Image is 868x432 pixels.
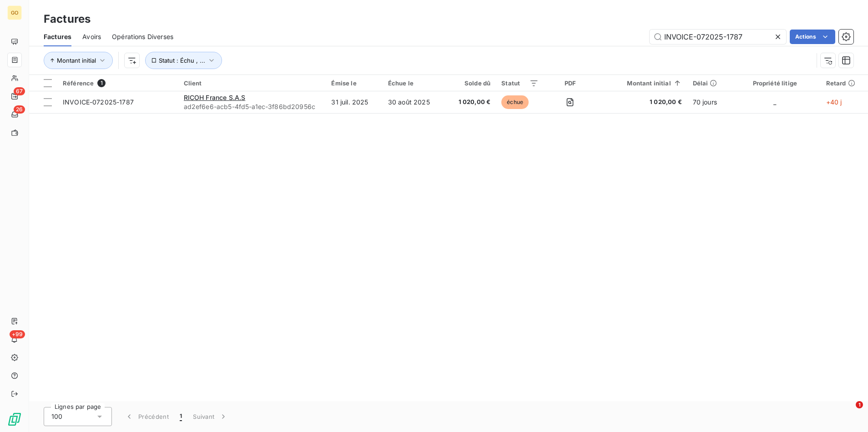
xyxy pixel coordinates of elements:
[501,95,529,109] span: échue
[602,79,681,87] div: Montant initial
[331,79,377,87] div: Émise le
[187,407,233,426] button: Suivant
[119,407,174,426] button: Précédent
[450,98,490,107] span: 1 020,00 €
[10,330,25,338] span: +99
[837,401,859,423] iframe: Intercom live chat
[184,102,321,111] span: ad2ef6e6-acb5-4fd5-a1ec-3f86bd20956c
[383,91,445,113] td: 30 août 2025
[550,79,591,87] div: PDF
[97,79,106,87] span: 1
[14,105,25,114] span: 26
[7,5,22,20] div: GO
[174,407,187,426] button: 1
[184,79,321,87] div: Client
[63,98,134,106] span: INVOICE-072025-1787
[82,32,101,41] span: Avoirs
[44,52,113,69] button: Montant initial
[826,98,842,106] span: +40 j
[773,98,776,106] span: _
[44,32,71,41] span: Factures
[51,412,62,421] span: 100
[388,79,439,87] div: Échue le
[7,412,22,427] img: Logo LeanPay
[44,11,91,27] h3: Factures
[790,30,835,44] button: Actions
[145,52,222,69] button: Statut : Échu , ...
[180,412,182,421] span: 1
[735,79,815,87] div: Propriété litige
[159,57,205,64] span: Statut : Échu , ...
[856,401,863,408] span: 1
[602,98,681,107] span: 1 020,00 €
[184,94,246,101] span: RICOH France S.A.S
[693,79,724,87] div: Délai
[450,79,490,87] div: Solde dû
[326,91,382,113] td: 31 juil. 2025
[112,32,173,41] span: Opérations Diverses
[57,57,96,64] span: Montant initial
[501,79,538,87] div: Statut
[687,91,729,113] td: 70 jours
[14,87,25,95] span: 67
[650,30,786,44] input: Rechercher
[63,79,94,87] span: Référence
[826,79,863,87] div: Retard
